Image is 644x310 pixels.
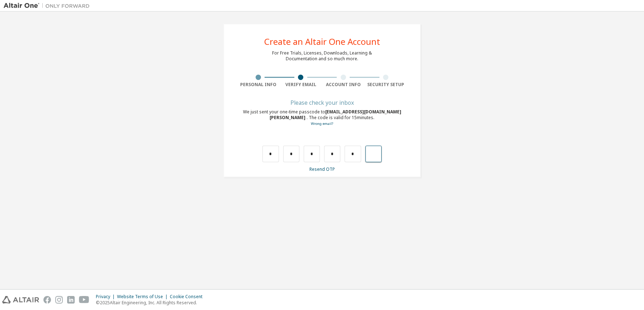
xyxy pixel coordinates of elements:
[79,296,89,304] img: youtube.svg
[4,2,93,9] img: Altair One
[365,82,407,88] div: Security Setup
[117,294,170,300] div: Website Terms of Use
[237,100,407,105] div: Please check your inbox
[272,50,372,62] div: For Free Trials, Licenses, Downloads, Learning & Documentation and so much more.
[264,37,380,46] div: Create an Altair One Account
[309,166,335,172] a: Resend OTP
[43,296,51,304] img: facebook.svg
[322,82,365,88] div: Account Info
[96,294,117,300] div: Privacy
[2,296,39,304] img: altair_logo.svg
[311,121,333,126] a: Go back to the registration form
[237,82,280,88] div: Personal Info
[55,296,63,304] img: instagram.svg
[96,300,207,306] p: © 2025 Altair Engineering, Inc. All Rights Reserved.
[67,296,75,304] img: linkedin.svg
[280,82,322,88] div: Verify Email
[170,294,207,300] div: Cookie Consent
[237,109,407,127] div: We just sent your one-time passcode to . The code is valid for 15 minutes.
[270,109,401,121] span: [EMAIL_ADDRESS][DOMAIN_NAME][PERSON_NAME]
